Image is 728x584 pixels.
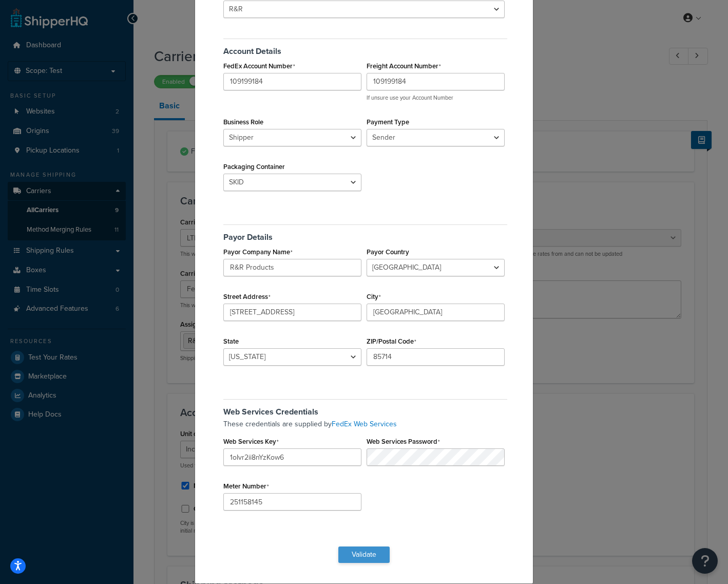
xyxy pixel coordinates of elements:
h5: Payor Details [223,224,507,242]
label: Freight Account Number [367,62,441,70]
label: Packaging Container [223,163,285,171]
label: Business Role [223,118,263,126]
label: State [223,337,239,345]
a: FedEx Web Services [332,419,397,429]
label: Web Services Password [367,438,440,446]
label: FedEx Account Number [223,62,295,70]
label: Web Services Key [223,438,279,446]
p: These credentials are supplied by [223,419,507,430]
h5: Web Services Credentials [223,399,507,417]
label: Payor Country [367,248,409,256]
p: If unsure use your Account Number [367,94,505,102]
label: City [367,293,381,301]
label: Payor Company Name [223,248,293,256]
label: Street Address [223,293,271,301]
label: ZIP/Postal Code [367,337,416,346]
button: Validate [338,547,390,563]
h5: Account Details [223,39,507,56]
label: Meter Number [223,482,269,491]
label: Payment Type [367,118,409,126]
